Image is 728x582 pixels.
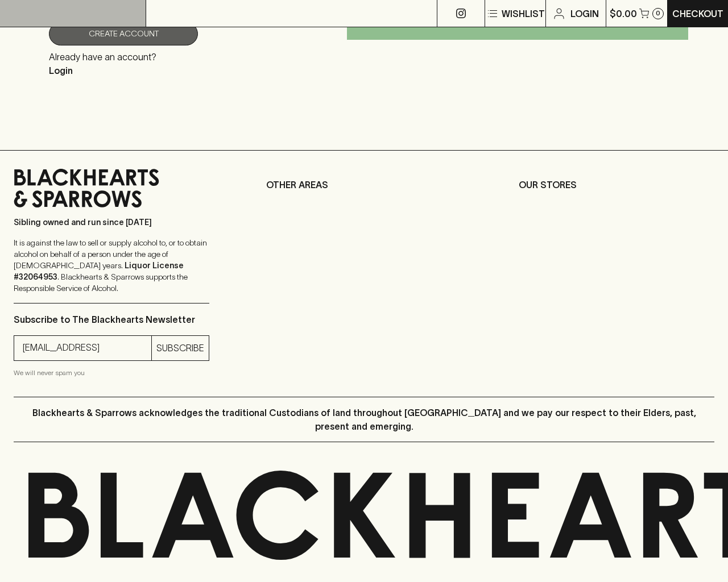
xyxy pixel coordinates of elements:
[14,261,184,281] strong: Liquor License #32064953
[14,367,209,379] p: We will never spam you
[14,313,209,326] p: Subscribe to The Blackhearts Newsletter
[502,7,545,20] p: Wishlist
[49,22,198,45] button: Create Account
[152,336,209,360] button: SUBSCRIBE
[656,10,660,16] p: 0
[519,178,714,192] p: OUR STORES
[610,7,637,20] p: $0.00
[156,341,204,355] p: SUBSCRIBE
[146,7,156,20] p: ⠀
[22,406,706,433] p: Blackhearts & Sparrows acknowledges the traditional Custodians of land throughout [GEOGRAPHIC_DAT...
[23,339,151,357] input: e.g. jane@blackheartsandsparrows.com.au
[49,50,156,64] p: Already have an account?
[672,7,723,20] p: Checkout
[49,64,156,77] p: Login
[570,7,599,20] p: Login
[266,178,462,192] p: OTHER AREAS
[14,217,209,228] p: Sibling owned and run since [DATE]
[14,237,209,294] p: It is against the law to sell or supply alcohol to, or to obtain alcohol on behalf of a person un...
